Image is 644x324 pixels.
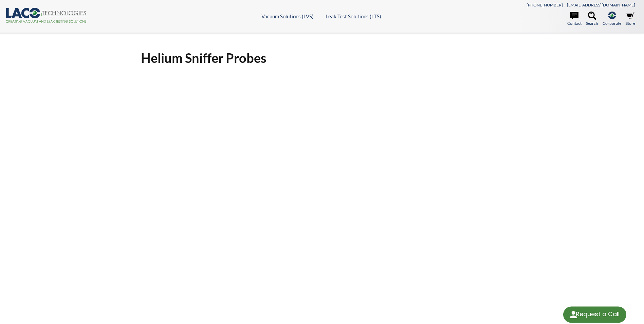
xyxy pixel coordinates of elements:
img: round button [568,309,579,320]
span: Corporate [603,20,621,26]
div: Request a Call [576,306,620,322]
div: Request a Call [563,306,626,323]
h1: Helium Sniffer Probes [141,50,503,66]
a: [PHONE_NUMBER] [527,2,563,7]
a: [EMAIL_ADDRESS][DOMAIN_NAME] [567,2,635,7]
a: Vacuum Solutions (LVS) [261,13,314,19]
a: Store [626,12,635,26]
a: Search [586,12,598,26]
a: Contact [567,12,582,26]
a: Leak Test Solutions (LTS) [326,13,381,19]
